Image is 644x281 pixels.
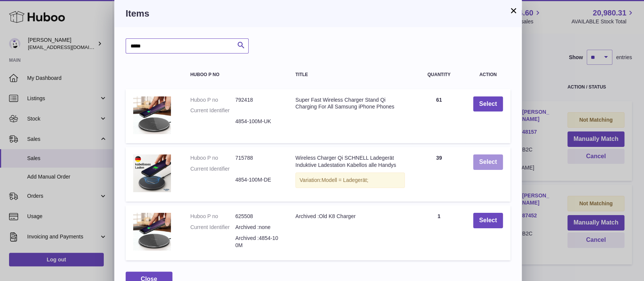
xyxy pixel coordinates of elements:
dt: Huboo P no [190,154,235,162]
dd: 625508 [235,213,280,220]
button: Select [473,154,503,170]
img: Archived :Old K8 Charger [133,213,171,250]
dd: Archived :none [235,224,280,231]
button: Select [473,213,503,228]
button: × [509,6,518,15]
span: Modell = Ladegerät; [321,177,368,183]
dd: 4854-100M-UK [235,118,280,125]
h3: Items [126,8,510,20]
td: 39 [412,147,466,202]
td: 61 [412,89,466,144]
td: 1 [412,205,466,260]
th: Huboo P no [183,65,288,85]
div: Super Fast Wireless Charger Stand Qi Charging For All Samsung iPhone Phones [295,96,405,111]
dt: Current Identifier [190,224,235,231]
dd: 715788 [235,154,280,162]
img: Wireless Charger Qi SCHNELL Ladegerät Induktive Ladestation Kabellos alle Handys [133,154,171,192]
th: Title [288,65,412,85]
dd: Archived :4854-100M [235,235,280,249]
dt: Huboo P no [190,213,235,220]
th: Quantity [412,65,466,85]
div: Variation: [295,173,405,188]
dt: Current Identifier [190,107,235,114]
dt: Current Identifier [190,165,235,173]
dd: 792418 [235,96,280,104]
img: Super Fast Wireless Charger Stand Qi Charging For All Samsung iPhone Phones [133,96,171,134]
dt: Huboo P no [190,96,235,104]
div: Wireless Charger Qi SCHNELL Ladegerät Induktive Ladestation Kabellos alle Handys [295,154,405,169]
div: Archived :Old K8 Charger [295,213,405,220]
button: Select [473,96,503,112]
th: Action [466,65,510,85]
dd: 4854-100M-DE [235,176,280,183]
